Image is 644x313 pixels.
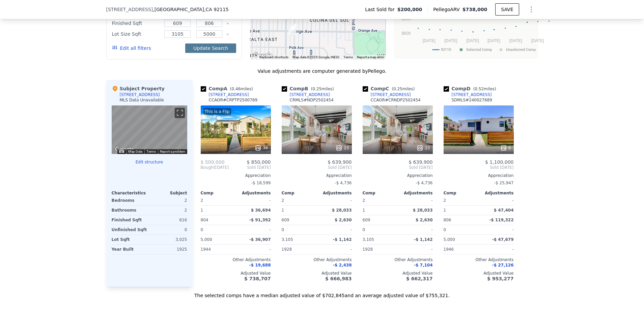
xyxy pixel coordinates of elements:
span: $ 639,900 [409,159,432,165]
div: - [480,196,514,205]
span: 0 [282,227,284,232]
div: 3,025 [151,235,187,244]
div: Lot Sqft [112,235,148,244]
div: Adjusted Value [363,271,433,276]
text: [DATE] [466,38,479,43]
div: Appreciation [363,173,433,178]
button: Keyboard shortcuts [259,55,288,60]
div: 1946 [444,245,477,254]
span: Sold [DATE] [363,165,433,170]
div: [STREET_ADDRESS] [209,92,249,97]
span: -$ 19,688 [249,263,271,268]
span: Bought [201,165,215,170]
span: -$ 25,947 [494,181,514,185]
div: SDMLS # 240027689 [452,97,492,103]
div: Adjusted Value [201,271,271,276]
span: $200,000 [397,6,422,13]
div: Adjustments [398,190,433,196]
span: $ 47,404 [494,208,514,213]
div: The selected comps have a median adjusted value of $702,845 and an average adjusted value of $755... [106,287,538,299]
div: Map [112,105,187,154]
div: - [237,196,271,205]
div: Adjusted Value [282,271,352,276]
div: Other Adjustments [363,257,433,262]
div: This is a Flip [203,108,231,115]
div: 36 [255,145,268,151]
span: $ 2,630 [335,218,352,222]
text: 92115 [441,48,451,52]
span: 0.25 [312,87,321,91]
span: $ 639,900 [328,159,352,165]
button: Map Data [128,149,142,154]
span: Map data ©2025 Google, INEGI [292,55,339,59]
span: 804 [201,218,208,222]
div: 1 [201,206,234,215]
div: Lot Size Sqft [112,29,161,39]
div: Comp [363,190,398,196]
span: Sold [DATE] [282,165,352,170]
a: [STREET_ADDRESS] [444,92,492,97]
div: - [237,225,271,234]
span: -$ 47,679 [492,237,514,242]
span: -$ 4,736 [335,181,352,185]
div: Adjusted Value [444,271,514,276]
span: -$ 36,907 [249,237,271,242]
div: - [480,245,514,254]
div: Value adjustments are computer generated by Pellego . [106,68,538,74]
div: CCAOR # CRPTP2500789 [209,97,258,103]
span: [STREET_ADDRESS] [106,6,153,13]
div: CCAOR # CRNDP2502454 [371,97,421,103]
div: 8 [500,145,511,151]
button: Update Search [185,43,236,53]
div: Comp [444,190,479,196]
a: Open this area in Google Maps (opens a new window) [252,51,274,60]
span: ( miles) [389,87,417,91]
text: [DATE] [487,38,500,43]
span: -$ 119,322 [489,218,513,222]
div: - [399,245,433,254]
div: 1 [282,206,315,215]
span: $ 500,000 [201,159,225,165]
div: Comp C [363,85,418,92]
button: SAVE [495,3,519,15]
div: - [318,196,352,205]
span: $ 1,100,000 [485,159,514,165]
text: [DATE] [444,38,457,43]
span: 0.46 [232,87,241,91]
div: Finished Sqft [112,215,148,225]
span: ( miles) [308,87,337,91]
span: Pellego ARV [433,6,463,13]
div: [STREET_ADDRESS] [120,92,160,97]
text: [DATE] [423,38,436,43]
span: 5,000 [444,237,455,242]
div: Adjustments [317,190,352,196]
div: MLS Data Unavailable [120,97,164,103]
div: Adjustments [479,190,514,196]
div: - [480,225,514,234]
a: Terms [146,150,156,153]
div: CRMLS # NDP2502454 [290,97,334,103]
span: 3,105 [282,237,293,242]
img: Google [252,51,274,60]
text: [DATE] [509,38,522,43]
div: 2 [151,196,187,205]
span: $ 662,317 [406,276,432,281]
div: [STREET_ADDRESS] [290,92,330,97]
div: Adjustments [236,190,271,196]
div: - [399,225,433,234]
span: 0 [201,227,203,232]
button: Show Options [525,3,538,16]
span: -$ 91,392 [249,218,271,222]
span: 0.52 [475,87,484,91]
span: $ 666,983 [325,276,352,281]
div: Other Adjustments [444,257,514,262]
a: [STREET_ADDRESS] [201,92,249,97]
button: Keyboard shortcuts [119,150,124,153]
div: Comp B [282,85,337,92]
div: 4182 48th St [289,24,296,35]
div: 23 [336,145,349,151]
div: [STREET_ADDRESS] [371,92,411,97]
div: Bathrooms [112,206,148,215]
div: Unfinished Sqft [112,225,148,234]
div: Appreciation [201,173,271,178]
